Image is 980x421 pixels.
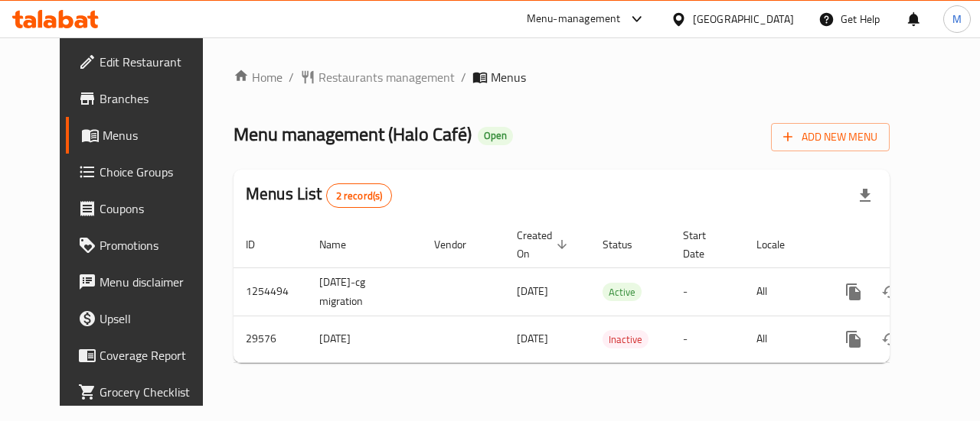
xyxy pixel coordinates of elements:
span: Start Date [683,226,726,263]
span: Status [603,235,652,254]
div: Inactive [603,330,648,348]
h2: Menus List [246,183,392,208]
a: Restaurants management [300,68,455,86]
a: Promotions [66,227,224,264]
span: Restaurants management [318,68,455,86]
td: 29576 [234,316,307,362]
a: Coupons [66,190,224,227]
td: - [671,316,744,362]
span: Branches [100,89,211,108]
span: Name [319,235,366,254]
span: Menu disclaimer [100,273,211,291]
td: [DATE]-cg migration [307,267,422,316]
a: Home [234,68,283,86]
span: Active [603,283,642,301]
div: [GEOGRAPHIC_DATA] [693,11,794,28]
span: Upsell [100,309,211,328]
td: All [744,316,823,362]
span: Inactive [603,331,648,348]
nav: breadcrumb [234,68,890,86]
button: Change Status [872,274,909,310]
a: Upsell [66,300,224,337]
span: ID [246,235,275,254]
span: M [952,11,962,28]
button: more [835,321,872,358]
a: Edit Restaurant [66,44,224,80]
button: Add New Menu [771,123,890,151]
a: Grocery Checklist [66,374,224,410]
span: Coverage Report [100,346,211,364]
div: Menu-management [527,10,621,28]
a: Branches [66,80,224,117]
li: / [289,68,294,86]
span: 2 record(s) [327,189,392,203]
span: Created On [517,226,572,263]
span: Promotions [100,236,211,254]
span: Add New Menu [783,128,877,147]
a: Menu disclaimer [66,264,224,300]
span: [DATE] [517,329,548,348]
a: Coverage Report [66,337,224,374]
a: Choice Groups [66,154,224,190]
span: Menu management ( Halo Café ) [234,117,472,151]
a: Menus [66,117,224,154]
span: Coupons [100,199,211,218]
span: Grocery Checklist [100,383,211,401]
span: Vendor [434,235,486,254]
span: Menus [491,68,526,86]
li: / [461,68,466,86]
button: Change Status [872,321,909,358]
div: Total records count [326,183,393,208]
td: All [744,267,823,316]
span: Choice Groups [100,163,211,181]
span: Edit Restaurant [100,53,211,71]
td: - [671,267,744,316]
div: Export file [847,177,884,214]
span: [DATE] [517,281,548,301]
span: Menus [103,126,211,144]
td: [DATE] [307,316,422,362]
td: 1254494 [234,267,307,316]
span: Locale [756,235,805,254]
span: Open [478,129,513,142]
button: more [835,274,872,310]
div: Open [478,127,513,145]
